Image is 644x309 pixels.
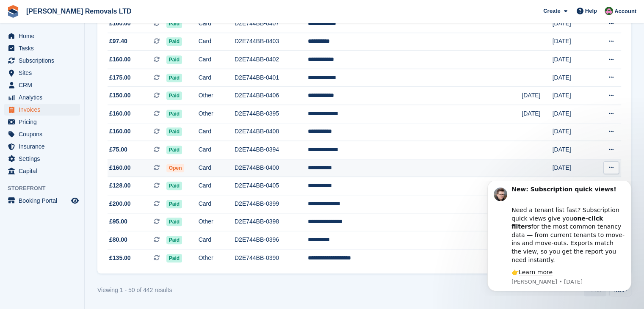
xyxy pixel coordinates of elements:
span: Paid [166,146,182,154]
p: Message from Steven, sent 1d ago [37,97,150,105]
a: menu [4,141,80,152]
td: Card [199,195,235,213]
span: £175.00 [109,73,131,82]
span: Pricing [19,116,69,128]
img: Profile image for Steven [19,7,33,20]
td: Card [199,69,235,87]
span: Sites [19,67,69,79]
span: Insurance [19,141,69,152]
span: Paid [166,200,182,208]
a: menu [4,42,80,54]
span: Paid [166,91,182,100]
td: D2E744BB-0403 [235,33,308,51]
td: [DATE] [522,105,552,123]
div: Viewing 1 - 50 of 442 results [97,286,172,295]
span: Paid [166,182,182,190]
a: menu [4,165,80,177]
a: menu [4,67,80,79]
span: Coupons [19,128,69,140]
td: [DATE] [552,141,592,159]
span: £160.00 [109,163,131,172]
td: D2E744BB-0398 [235,213,308,231]
a: menu [4,128,80,140]
td: Card [199,123,235,141]
b: New: Subscription quick views! [37,5,141,12]
a: menu [4,30,80,42]
a: Preview store [70,196,80,206]
span: Paid [166,55,182,64]
td: [DATE] [552,87,592,105]
td: Other [199,87,235,105]
span: £135.00 [109,254,131,262]
img: stora-icon-8386f47178a22dfd0bd8f6a31ec36ba5ce8667c1dd55bd0f319d3a0aa187defe.svg [7,5,19,18]
td: [DATE] [552,69,592,87]
span: Paid [166,127,182,136]
a: menu [4,104,80,116]
span: Paid [166,236,182,244]
span: £80.00 [109,235,127,244]
td: Card [199,177,235,195]
span: £160.00 [109,109,131,118]
td: [DATE] [552,177,592,195]
a: menu [4,55,80,66]
td: [DATE] [552,15,592,33]
td: Other [199,105,235,123]
td: Card [199,51,235,69]
span: Paid [166,110,182,118]
div: Need a tenant list fast? Subscription quick views give you for the most common tenancy data — fro... [37,17,150,83]
td: Card [199,15,235,33]
img: Paul Withers [605,7,613,15]
td: [DATE] [552,51,592,69]
span: Storefront [8,184,84,193]
span: Open [166,164,185,172]
span: £160.00 [109,55,131,64]
span: £200.00 [109,199,131,208]
span: CRM [19,79,69,91]
span: Account [614,7,636,16]
td: D2E744BB-0394 [235,141,308,159]
td: [DATE] [552,33,592,51]
span: Paid [166,37,182,46]
span: £95.00 [109,217,127,226]
td: [DATE] [522,87,552,105]
td: D2E744BB-0400 [235,159,308,177]
td: D2E744BB-0390 [235,249,308,267]
td: D2E744BB-0399 [235,195,308,213]
a: Learn more [44,88,78,95]
td: [DATE] [552,105,592,123]
span: Paid [166,218,182,226]
div: 👉 [37,88,150,96]
span: Booking Portal [19,195,69,207]
td: Card [199,33,235,51]
span: Paid [166,254,182,262]
span: Paid [166,74,182,82]
span: Home [19,30,69,42]
td: [DATE] [552,159,592,177]
td: D2E744BB-0396 [235,231,308,249]
span: £160.00 [109,127,131,136]
td: D2E744BB-0407 [235,15,308,33]
span: Invoices [19,104,69,116]
td: Card [199,141,235,159]
a: menu [4,195,80,207]
td: D2E744BB-0408 [235,123,308,141]
iframe: Intercom notifications message [475,181,644,296]
a: menu [4,153,80,165]
span: £128.00 [109,181,131,190]
span: Subscriptions [19,55,69,66]
td: D2E744BB-0402 [235,51,308,69]
td: D2E744BB-0395 [235,105,308,123]
span: Settings [19,153,69,165]
td: Card [199,231,235,249]
span: Paid [166,19,182,28]
div: Message content [37,5,150,96]
span: £150.00 [109,91,131,100]
span: Help [585,7,597,15]
td: [DATE] [552,123,592,141]
span: £97.40 [109,37,127,46]
span: £75.00 [109,145,127,154]
span: Create [543,7,560,15]
td: D2E744BB-0406 [235,87,308,105]
td: D2E744BB-0405 [235,177,308,195]
span: Tasks [19,42,69,54]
